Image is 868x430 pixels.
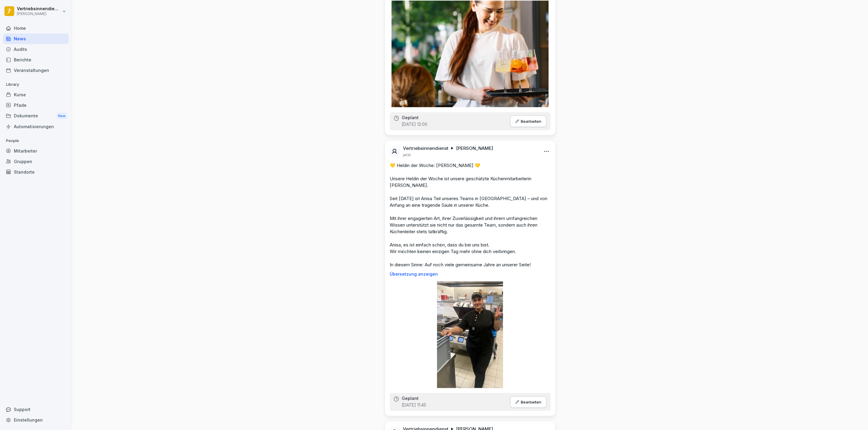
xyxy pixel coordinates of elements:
p: [PERSON_NAME] [17,12,61,16]
img: ek18w2dxxnwun5juazpfn7id.png [392,1,548,107]
img: rdfdndcih6krqa2jpvw47fv8.png [437,281,503,388]
p: jetzt [403,153,411,157]
button: Bearbeiten [510,116,546,127]
p: Vertriebsinnendienst [17,6,61,11]
a: Mitarbeiter [3,146,69,156]
a: Veranstaltungen [3,65,69,76]
p: Bearbeiten [521,119,541,124]
div: Support [3,404,69,415]
p: Library [3,80,69,89]
p: Geplant [402,396,419,401]
p: Geplant [402,115,419,120]
a: Einstellungen [3,415,69,425]
a: Standorte [3,167,69,177]
p: Übersetzung anzeigen [390,272,551,277]
p: [DATE] 12:00 [402,121,427,127]
div: Dokumente [3,110,69,122]
a: Audits [3,44,69,54]
p: Bearbeiten [521,400,541,404]
div: New [57,113,67,119]
p: [DATE] 11:45 [402,402,426,408]
a: News [3,33,69,44]
button: Bearbeiten [510,396,546,408]
p: Vertriebsinnendienst [403,145,448,151]
a: Home [3,23,69,33]
p: 💛 Heldin der Woche: [PERSON_NAME] 💛 Unsere Heldin der Woche ist unsere geschätzte Küchenmitarbeit... [390,162,551,268]
a: Berichte [3,54,69,65]
p: People [3,136,69,146]
p: [PERSON_NAME] [456,145,493,151]
a: Gruppen [3,156,69,167]
a: Kurse [3,89,69,100]
a: Automatisierungen [3,121,69,132]
a: DokumenteNew [3,110,69,122]
a: Pfade [3,100,69,110]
